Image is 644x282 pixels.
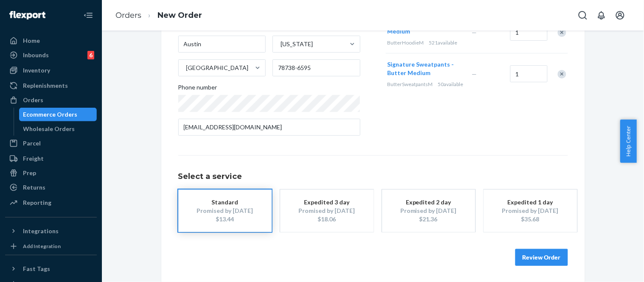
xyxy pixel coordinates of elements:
span: 521 available [429,39,458,46]
div: Remove Item [558,70,566,78]
div: Freight [23,154,44,163]
div: Expedited 1 day [497,198,565,207]
button: StandardPromised by [DATE]$13.44 [178,190,272,232]
button: Expedited 3 dayPromised by [DATE]$18.06 [280,190,374,232]
div: Promised by [DATE] [497,207,565,215]
div: Promised by [DATE] [395,207,463,215]
button: Open account menu [612,7,629,24]
a: Returns [5,181,97,194]
div: [GEOGRAPHIC_DATA] [186,64,249,72]
a: Prep [5,166,97,180]
a: New Order [157,11,202,20]
div: Inbounds [23,51,49,59]
div: Promised by [DATE] [293,207,361,215]
span: Phone number [178,83,217,95]
div: $18.06 [293,215,361,223]
a: Reporting [5,196,97,209]
button: Expedited 2 dayPromised by [DATE]$21.36 [382,190,475,232]
div: $35.68 [497,215,565,223]
a: Orders [5,93,97,107]
input: [US_STATE] [280,40,281,48]
div: Standard [191,198,259,207]
input: Quantity [510,24,548,41]
span: — [472,70,477,78]
a: Wholesale Orders [19,122,97,136]
h1: Select a service [178,173,568,181]
input: City [178,36,266,53]
div: Expedited 3 day [293,198,361,207]
input: Quantity [510,65,548,82]
a: Replenishments [5,79,97,92]
div: Parcel [23,139,41,148]
div: $13.44 [191,215,259,223]
span: 50 available [438,81,464,87]
span: Signature Sweatpants - Butter Medium [388,61,454,76]
a: Home [5,34,97,47]
a: Orders [115,11,141,20]
button: Open Search Box [574,7,591,24]
div: $21.36 [395,215,463,223]
img: Flexport logo [9,11,45,20]
button: Signature Sweatpants - Butter Medium [388,60,462,77]
div: Orders [23,96,43,104]
span: ButterHoodieM [388,39,424,46]
span: ButterSweatpantsM [388,81,433,87]
div: Fast Tags [23,265,50,273]
button: Integrations [5,224,97,238]
div: Returns [23,183,45,192]
span: Signature Hoodie - Butter Medium [388,19,462,35]
button: Review Order [515,249,568,266]
a: Inbounds6 [5,48,97,62]
input: [GEOGRAPHIC_DATA] [186,64,186,72]
ol: breadcrumbs [109,3,209,28]
div: Remove Item [558,28,566,37]
button: Help Center [620,120,637,163]
div: Add Integration [23,243,61,250]
div: Prep [23,169,36,177]
div: 6 [87,51,94,59]
div: Promised by [DATE] [191,207,259,215]
div: Expedited 2 day [395,198,463,207]
a: Inventory [5,64,97,77]
div: Reporting [23,198,51,207]
button: Close Navigation [80,7,97,24]
input: ZIP Code [273,59,360,76]
div: Integrations [23,227,59,235]
a: Ecommerce Orders [19,108,97,121]
input: Email (Only Required for International) [178,119,360,136]
div: [US_STATE] [281,40,313,48]
div: Ecommerce Orders [23,110,78,119]
div: Home [23,36,40,45]
button: Open notifications [593,7,610,24]
div: Wholesale Orders [23,125,75,133]
a: Parcel [5,137,97,150]
span: — [472,29,477,36]
button: Fast Tags [5,262,97,276]
div: Inventory [23,66,50,75]
div: Replenishments [23,81,68,90]
button: Expedited 1 dayPromised by [DATE]$35.68 [484,190,577,232]
a: Freight [5,152,97,165]
a: Add Integration [5,241,97,251]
